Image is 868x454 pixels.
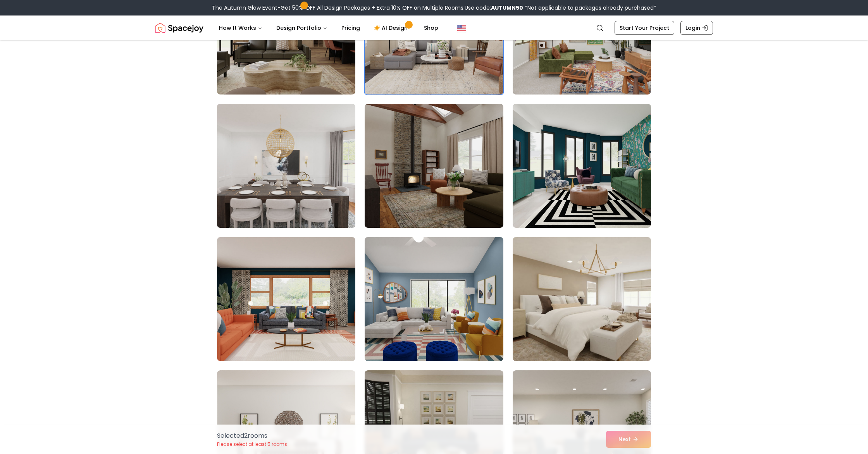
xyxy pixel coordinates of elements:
[217,431,287,440] p: Selected 2 room s
[615,21,674,35] a: Start Your Project
[270,20,334,36] button: Design Portfolio
[368,20,416,36] a: AI Design
[457,23,466,33] img: United States
[465,4,523,12] span: Use code:
[217,237,355,361] img: Room room-16
[513,237,651,361] img: Room room-18
[217,441,287,447] p: Please select at least 5 rooms
[491,4,523,12] b: AUTUMN50
[523,4,656,12] span: *Not applicable to packages already purchased*
[155,15,713,40] nav: Global
[214,101,359,231] img: Room room-13
[365,104,503,228] img: Room room-14
[513,104,651,228] img: Room room-15
[680,21,713,35] a: Login
[335,20,366,36] a: Pricing
[155,20,203,36] img: Spacejoy Logo
[213,20,269,36] button: How It Works
[418,20,444,36] a: Shop
[365,237,503,361] img: Room room-17
[213,20,444,36] nav: Main
[212,4,656,12] div: The Autumn Glow Event-Get 50% OFF All Design Packages + Extra 10% OFF on Multiple Rooms.
[155,20,203,36] a: Spacejoy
